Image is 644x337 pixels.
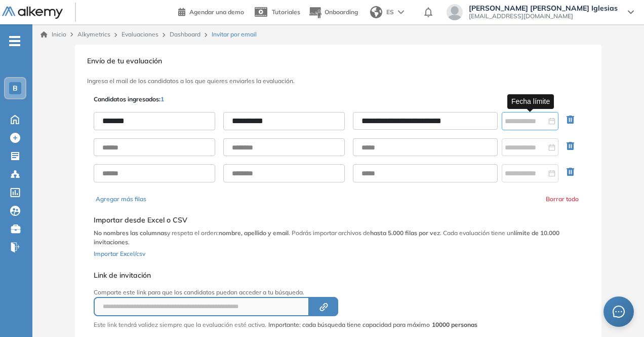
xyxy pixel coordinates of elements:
a: Inicio [41,30,66,39]
h5: Importar desde Excel o CSV [94,216,583,224]
strong: 10000 personas [432,321,477,328]
b: No nombres las columnas [94,229,167,237]
button: Importar Excel/csv [94,247,145,259]
img: arrow [398,10,404,14]
span: Alkymetrics [77,30,110,38]
button: Agregar más filas [96,195,146,204]
span: Importante: cada búsqueda tiene capacidad para máximo [268,320,477,329]
span: message [613,306,625,318]
a: Dashboard [170,30,200,38]
button: Borrar todo [546,195,579,204]
h5: Link de invitación [94,271,477,280]
p: Candidatos ingresados: [94,95,164,104]
p: y respeta el orden: . Podrás importar archivos de . Cada evaluación tiene un . [94,229,583,247]
a: Agendar una demo [178,5,244,17]
span: Onboarding [325,8,358,16]
b: límite de 10.000 invitaciones [94,229,559,246]
b: hasta 5.000 filas por vez [370,229,440,237]
span: Tutoriales [272,8,300,16]
img: Logo [2,7,63,19]
h3: Ingresa el mail de los candidatos a los que quieres enviarles la evaluación. [87,78,589,85]
i: - [9,40,20,42]
span: Agendar una demo [189,8,244,16]
span: 1 [160,95,164,103]
a: Evaluaciones [122,30,158,38]
p: Comparte este link para que los candidatos puedan acceder a tu búsqueda. [94,288,477,297]
span: Importar Excel/csv [94,250,145,257]
span: Invitar por email [212,30,257,39]
b: nombre, apellido y email [219,229,289,237]
div: Fecha límite [507,94,554,109]
span: ES [386,8,394,17]
button: Onboarding [308,2,358,23]
img: world [370,6,382,18]
p: Este link tendrá validez siempre que la evaluación esté activa. [94,320,266,329]
span: [PERSON_NAME] [PERSON_NAME] Iglesias [469,4,618,12]
h3: Envío de tu evaluación [87,57,589,65]
span: [EMAIL_ADDRESS][DOMAIN_NAME] [469,12,618,20]
span: B [13,84,18,92]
